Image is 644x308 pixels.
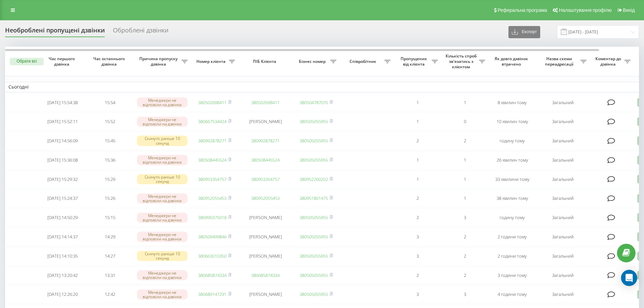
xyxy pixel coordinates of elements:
[441,151,488,169] td: 1
[137,97,188,108] div: Менеджери не відповіли на дзвінок
[39,285,86,303] td: [DATE] 12:26:20
[441,94,488,112] td: 1
[300,272,328,278] a: 380505055955
[137,251,188,261] div: Скинуто раніше 10 секунд
[198,291,226,297] a: 380689147291
[137,155,188,165] div: Менеджери не відповіли на дзвінок
[198,176,226,182] a: 380953354757
[44,56,81,67] span: Час першого дзвінка
[198,253,226,259] a: 380663010350
[498,7,547,13] span: Реферальна програма
[39,113,86,131] td: [DATE] 15:52:11
[198,195,226,201] a: 380952055453
[198,118,226,124] a: 380667534424
[39,170,86,188] td: [DATE] 15:29:32
[10,58,44,65] button: Обрати всі
[488,266,536,284] td: 3 години тому
[300,138,328,144] a: 380505055955
[137,213,188,223] div: Менеджери не відповіли на дзвінок
[86,94,134,112] td: 15:54
[251,195,280,201] a: 380952055453
[244,59,287,64] span: ПІБ Клієнта
[441,190,488,208] td: 1
[86,209,134,227] td: 15:15
[488,151,536,169] td: 26 хвилин тому
[488,190,536,208] td: 38 хвилин тому
[300,291,328,297] a: 380505055955
[39,151,86,169] td: [DATE] 15:36:08
[39,247,86,265] td: [DATE] 14:10:35
[488,132,536,150] td: годину тому
[394,266,441,284] td: 2
[394,247,441,265] td: 3
[300,118,328,124] a: 380505055955
[198,157,226,163] a: 380508445524
[488,209,536,227] td: годину тому
[397,56,432,67] span: Пропущених від клієнта
[251,176,280,182] a: 380953354757
[536,228,590,246] td: Загальний
[198,99,226,105] a: 380502698411
[137,270,188,280] div: Менеджери не відповіли на дзвінок
[238,113,292,131] td: [PERSON_NAME]
[198,234,226,240] a: 380509499846
[300,214,328,220] a: 380505055955
[86,151,134,169] td: 15:36
[494,56,530,67] span: Як довго дзвінок втрачено
[559,7,612,13] span: Налаштування профілю
[39,266,86,284] td: [DATE] 13:20:42
[441,285,488,303] td: 3
[536,170,590,188] td: Загальний
[488,113,536,131] td: 10 хвилин тому
[194,59,229,64] span: Номер клієнта
[86,190,134,208] td: 15:26
[394,151,441,169] td: 1
[621,270,637,286] div: Open Intercom Messenger
[86,266,134,284] td: 13:31
[536,94,590,112] td: Загальний
[198,272,226,278] a: 380685874334
[536,151,590,169] td: Загальний
[441,132,488,150] td: 2
[238,247,292,265] td: [PERSON_NAME]
[39,209,86,227] td: [DATE] 14:50:29
[137,136,188,146] div: Скинуто раніше 10 секунд
[251,99,280,105] a: 380502698411
[343,59,384,64] span: Співробітник
[394,209,441,227] td: 2
[300,234,328,240] a: 380505055955
[536,113,590,131] td: Загальний
[488,170,536,188] td: 33 хвилини тому
[137,289,188,300] div: Менеджери не відповіли на дзвінок
[300,195,328,201] a: 380951801475
[86,247,134,265] td: 14:27
[441,266,488,284] td: 2
[86,285,134,303] td: 12:42
[238,228,292,246] td: [PERSON_NAME]
[488,285,536,303] td: 4 години тому
[536,266,590,284] td: Загальний
[5,27,105,37] div: Необроблені пропущені дзвінки
[251,138,280,144] a: 380992878271
[137,232,188,242] div: Менеджери не відповіли на дзвінок
[137,193,188,204] div: Менеджери не відповіли на дзвінок
[39,94,86,112] td: [DATE] 15:54:38
[251,272,280,278] a: 380685874334
[508,26,540,38] button: Експорт
[113,27,168,37] div: Оброблені дзвінки
[86,113,134,131] td: 15:52
[137,174,188,184] div: Скинуто раніше 10 секунд
[394,132,441,150] td: 2
[536,132,590,150] td: Загальний
[441,170,488,188] td: 1
[394,285,441,303] td: 3
[536,247,590,265] td: Загальний
[394,170,441,188] td: 1
[441,113,488,131] td: 0
[92,56,128,67] span: Час останнього дзвінка
[39,190,86,208] td: [DATE] 15:24:37
[137,56,182,67] span: Причина пропуску дзвінка
[441,247,488,265] td: 2
[536,190,590,208] td: Загальний
[300,99,328,105] a: 380504787070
